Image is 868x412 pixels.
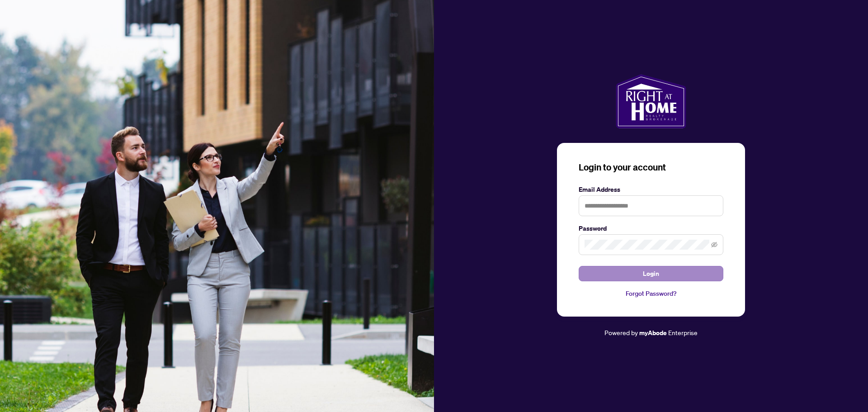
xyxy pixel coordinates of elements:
[579,266,723,281] button: Login
[711,242,717,248] span: eye-invisible
[604,328,638,336] span: Powered by
[579,223,723,233] label: Password
[579,185,723,194] label: Email Address
[643,266,659,281] span: Login
[616,74,686,128] img: ma-logo
[579,289,723,298] a: Forgot Password?
[668,328,698,336] span: Enterprise
[579,161,723,174] h3: Login to your account
[639,328,667,338] a: myAbode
